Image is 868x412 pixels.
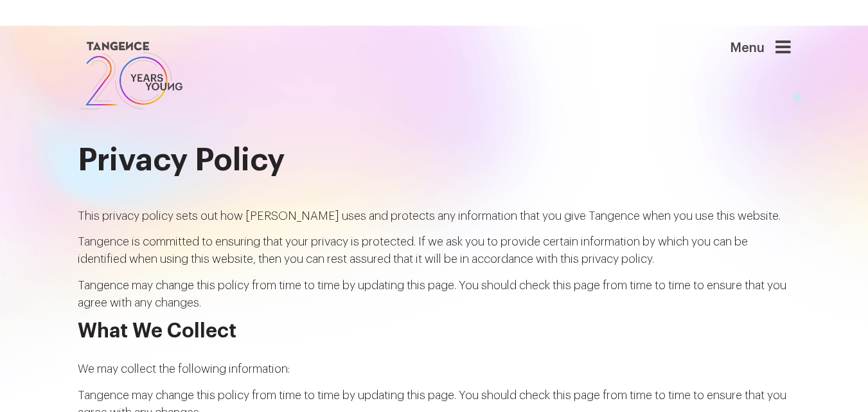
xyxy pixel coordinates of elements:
p: Tangence is committed to ensuring that your privacy is protected. If we ask you to provide certai... [78,233,791,268]
h5: What We Collect [78,321,791,343]
p: Tangence may change this policy from time to time by updating this page. You should check this pa... [78,277,791,312]
p: This privacy policy sets out how [PERSON_NAME] uses and protects any information that you give Ta... [78,208,791,225]
img: logo SVG [78,39,184,112]
h2: privacy policy [78,141,791,181]
p: We may collect the following information: [78,361,791,378]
